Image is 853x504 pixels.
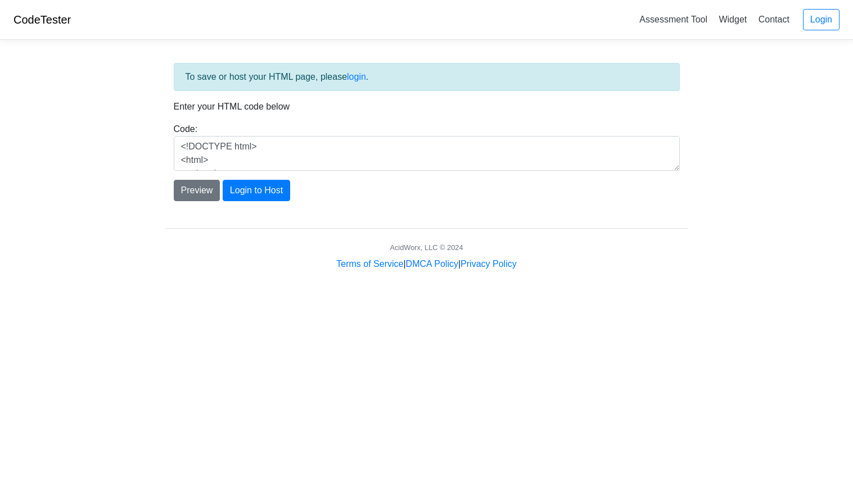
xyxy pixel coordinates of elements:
textarea: <!DOCTYPE html> <html> <head> <title>Test</title> </head> <body> <h1>Hello, world!</h1> </body> <... [174,136,680,171]
div: | | [336,257,516,271]
button: Login to Host [223,180,290,201]
p: Enter your HTML code below [174,100,680,113]
a: Assessment Tool [635,10,712,29]
div: To save or host your HTML page, please . [174,63,680,91]
a: Privacy Policy [461,259,517,269]
div: Code: [165,122,688,171]
a: Contact [754,10,794,29]
a: DMCA Policy [406,259,458,269]
a: Widget [714,10,751,29]
a: Terms of Service [336,259,403,269]
button: Preview [174,180,220,201]
a: login [347,72,366,81]
div: AcidWorx, LLC © 2024 [390,242,463,253]
a: Login [803,9,840,30]
a: CodeTester [13,13,71,26]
